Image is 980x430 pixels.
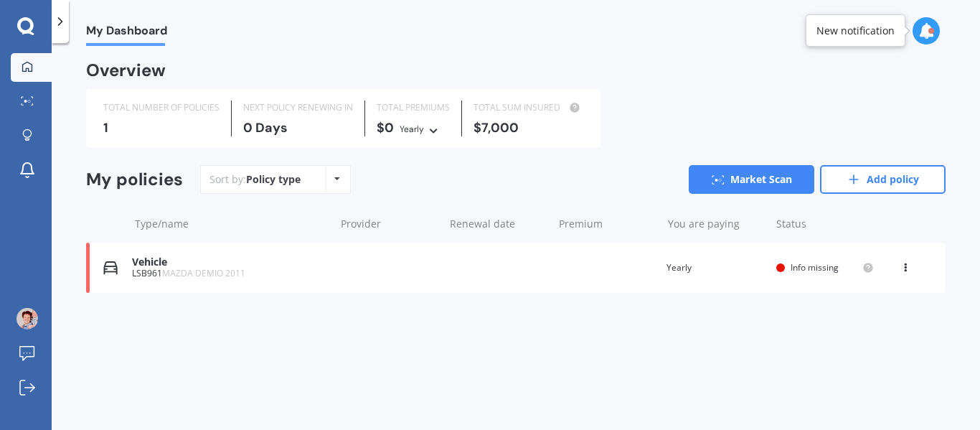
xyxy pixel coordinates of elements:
[162,267,245,279] span: MAZDA DEMIO 2011
[132,268,328,279] div: LSB961
[666,261,764,275] div: Yearly
[473,101,583,115] div: TOTAL SUM INSURED
[103,101,220,115] div: TOTAL NUMBER OF POLICIES
[103,261,118,275] img: Vehicle
[776,217,874,231] div: Status
[689,165,814,194] a: Market Scan
[209,172,301,187] div: Sort by:
[791,261,839,274] span: Info missing
[400,122,424,136] div: Yearly
[243,101,353,115] div: NEXT POLICY RENEWING IN
[86,63,166,78] div: Overview
[559,217,656,231] div: Premium
[341,217,438,231] div: Provider
[377,101,450,115] div: TOTAL PREMIUMS
[816,24,895,38] div: New notification
[243,121,353,135] div: 0 Days
[103,121,220,135] div: 1
[473,121,583,135] div: $7,000
[820,165,946,194] a: Add policy
[377,121,450,136] div: $0
[86,169,183,190] div: My policies
[135,217,329,231] div: Type/name
[17,308,38,329] img: ACg8ocJx27mpBchmYAiGceIy0qp6Imvv1lsXfdWMDwZh37uRp2Nohdg=s96-c
[86,24,167,43] span: My Dashboard
[668,217,765,231] div: You are paying
[246,172,301,187] div: Policy type
[132,256,328,268] div: Vehicle
[450,217,547,231] div: Renewal date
